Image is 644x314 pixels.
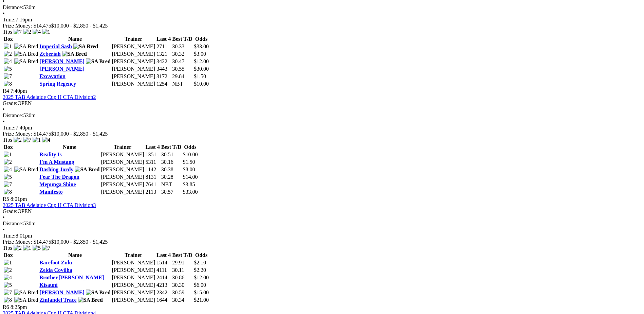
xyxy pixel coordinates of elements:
[112,73,155,80] td: [PERSON_NAME]
[75,167,99,173] img: SA Bred
[78,297,103,303] img: SA Bred
[194,58,209,64] span: $12.00
[3,233,641,239] div: 8:01pm
[42,29,50,35] img: 1
[39,58,84,64] a: [PERSON_NAME]
[183,152,198,157] span: $10.00
[3,214,5,220] span: •
[194,297,209,303] span: $21.00
[39,36,111,42] th: Name
[112,252,155,259] th: Trainer
[156,259,171,266] td: 1514
[39,144,100,151] th: Name
[112,51,155,57] td: [PERSON_NAME]
[14,297,38,303] img: SA Bred
[100,159,144,165] td: [PERSON_NAME]
[3,17,16,22] span: Time:
[3,100,641,106] div: OPEN
[194,43,209,49] span: $33.00
[172,259,193,266] td: 29.91
[183,174,198,180] span: $14.00
[3,221,641,227] div: 530m
[172,73,193,80] td: 29.84
[161,166,182,173] td: 30.38
[39,66,84,72] a: [PERSON_NAME]
[172,274,193,281] td: 30.86
[194,290,209,295] span: $15.00
[172,289,193,296] td: 30.59
[3,221,23,226] span: Distance:
[3,29,12,35] span: Tips
[172,58,193,65] td: 30.47
[3,304,9,310] span: R6
[23,245,31,251] img: 1
[3,245,12,251] span: Tips
[3,227,5,232] span: •
[194,282,206,288] span: $6.00
[39,43,72,49] a: Imperial Sash
[39,152,61,157] a: Reality Is
[14,43,38,50] img: SA Bred
[39,290,84,295] a: [PERSON_NAME]
[3,17,641,23] div: 7:16pm
[161,151,182,158] td: 30.51
[4,167,12,173] img: 4
[42,137,50,143] img: 4
[112,259,155,266] td: [PERSON_NAME]
[194,267,206,273] span: $2.20
[156,51,171,57] td: 1321
[39,174,79,180] a: Fear The Dragon
[145,189,160,195] td: 2113
[3,112,641,119] div: 530m
[4,267,12,273] img: 2
[3,125,641,131] div: 7:40pm
[172,297,193,303] td: 30.34
[86,290,111,296] img: SA Bred
[4,152,12,158] img: 1
[39,159,74,165] a: I'm A Mustang
[14,290,38,296] img: SA Bred
[145,166,160,173] td: 1142
[112,297,155,303] td: [PERSON_NAME]
[112,289,155,296] td: [PERSON_NAME]
[112,58,155,65] td: [PERSON_NAME]
[4,36,13,42] span: Box
[172,66,193,72] td: 30.55
[3,94,96,100] a: 2025 TAB Adelaide Cup H CTA Division2
[100,151,144,158] td: [PERSON_NAME]
[39,275,104,280] a: Brother [PERSON_NAME]
[172,43,193,50] td: 30.33
[161,159,182,165] td: 30.16
[4,275,12,281] img: 4
[172,267,193,274] td: 30.11
[3,233,16,239] span: Time:
[33,137,41,143] img: 1
[39,189,62,195] a: Manifesto
[4,189,12,195] img: 8
[100,189,144,195] td: [PERSON_NAME]
[23,137,31,143] img: 7
[3,119,5,124] span: •
[183,144,198,151] th: Odds
[183,167,195,172] span: $8.00
[161,181,182,188] td: NBT
[4,260,12,266] img: 1
[39,73,65,79] a: Excavation
[4,282,12,288] img: 5
[183,189,198,195] span: $33.00
[156,289,171,296] td: 2342
[100,174,144,180] td: [PERSON_NAME]
[3,131,641,137] div: Prize Money: $14,475
[156,43,171,50] td: 2711
[3,239,641,245] div: Prize Money: $14,475
[14,167,38,173] img: SA Bred
[161,189,182,195] td: 30.57
[194,252,209,259] th: Odds
[172,81,193,87] td: NBT
[3,196,9,202] span: R5
[51,23,108,29] span: $10,000 - $2,850 - $1,425
[172,282,193,289] td: 30.30
[4,73,12,80] img: 7
[11,304,27,310] span: 8:25pm
[112,274,155,281] td: [PERSON_NAME]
